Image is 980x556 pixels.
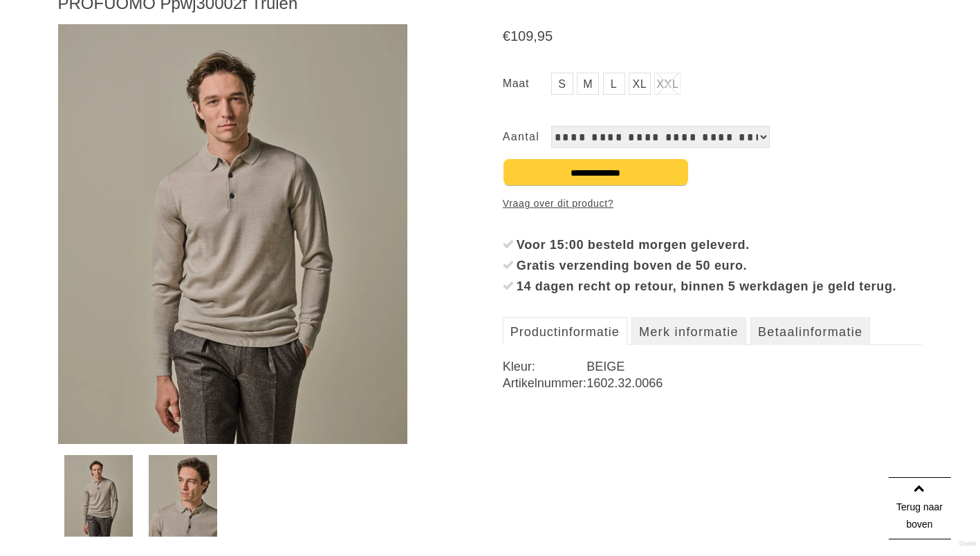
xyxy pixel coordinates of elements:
[503,375,586,391] dt: Artikelnummer:
[149,455,217,537] img: profuomo-ppwj30002f-truien
[577,73,599,95] a: M
[629,73,651,95] a: XL
[503,28,510,44] span: €
[959,535,977,553] a: Divide
[503,193,613,214] a: Vraag over dit product?
[503,317,627,345] a: Productinformatie
[517,255,923,276] div: Gratis verzending boven de 50 euro.
[533,28,537,44] span: ,
[510,28,533,44] span: 109
[517,234,923,255] div: Voor 15:00 besteld morgen geleverd.
[503,358,586,375] dt: Kleur:
[58,24,408,444] img: PROFUOMO Ppwj30002f Truien
[631,317,746,345] a: Merk informatie
[889,477,951,539] a: Terug naar boven
[750,317,870,345] a: Betaalinformatie
[551,73,573,95] a: S
[586,375,922,391] dd: 1602.32.0066
[503,126,551,148] label: Aantal
[503,73,923,98] ul: Maat
[603,73,625,95] a: L
[64,455,133,537] img: profuomo-ppwj30002f-truien
[537,28,553,44] span: 95
[586,358,922,375] dd: BEIGE
[503,276,923,297] li: 14 dagen recht op retour, binnen 5 werkdagen je geld terug.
